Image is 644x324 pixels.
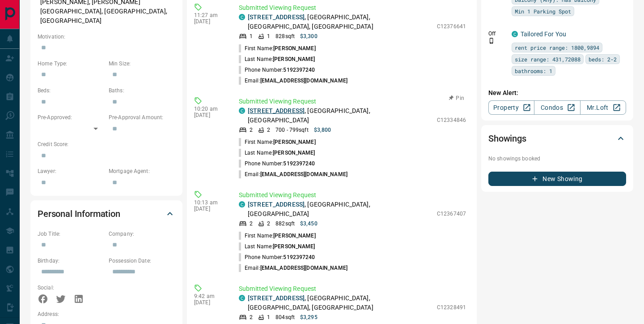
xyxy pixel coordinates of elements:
[267,32,270,40] p: 1
[109,60,175,68] p: Min Size:
[38,33,175,41] p: Motivation:
[273,243,315,250] span: [PERSON_NAME]
[239,149,315,157] p: Last Name:
[314,126,331,134] p: $3,800
[444,94,470,102] button: Pin
[109,113,175,121] p: Pre-Approval Amount:
[488,30,506,38] p: Off
[248,13,432,31] p: , [GEOGRAPHIC_DATA], [GEOGRAPHIC_DATA], [GEOGRAPHIC_DATA]
[273,56,315,62] span: [PERSON_NAME]
[521,30,566,38] a: Tailored For You
[194,299,225,306] p: [DATE]
[437,22,466,30] p: C12376641
[248,13,305,21] a: [STREET_ADDRESS]
[488,88,626,98] p: New Alert:
[515,7,571,16] span: Min 1 Parking Spot
[109,230,175,238] p: Company:
[38,257,104,265] p: Birthday:
[488,172,626,186] button: New Showing
[38,60,104,68] p: Home Type:
[534,100,580,115] a: Condos
[38,284,104,292] p: Social:
[300,313,318,321] p: $3,295
[239,284,466,294] p: Submitted Viewing Request
[260,265,347,271] span: [EMAIL_ADDRESS][DOMAIN_NAME]
[267,126,270,134] p: 2
[194,106,225,112] p: 10:20 am
[194,206,225,212] p: [DATE]
[239,264,347,272] p: Email:
[239,160,315,168] p: Phone Number:
[109,86,175,95] p: Baths:
[248,201,305,208] a: [STREET_ADDRESS]
[283,254,315,260] span: 5192397240
[300,220,318,228] p: $3,450
[488,100,534,115] a: Property
[109,167,175,175] p: Mortgage Agent:
[38,140,175,148] p: Credit Score:
[267,220,270,228] p: 2
[267,313,270,321] p: 1
[250,32,253,40] p: 1
[260,171,347,177] span: [EMAIL_ADDRESS][DOMAIN_NAME]
[283,67,315,73] span: 5192397240
[512,31,518,37] div: condos.ca
[437,210,466,218] p: C12367407
[239,66,315,74] p: Phone Number:
[248,200,432,219] p: , [GEOGRAPHIC_DATA], [GEOGRAPHIC_DATA]
[515,55,580,64] span: size range: 431,72088
[239,77,347,85] p: Email:
[275,126,308,134] p: 700 - 799 sqft
[515,66,552,75] span: bathrooms: 1
[515,43,599,52] span: rent price range: 1800,9894
[194,18,225,25] p: [DATE]
[239,242,315,251] p: Last Name:
[437,116,466,124] p: C12334846
[239,295,245,301] div: condos.ca
[239,232,316,240] p: First Name:
[239,108,245,114] div: condos.ca
[38,203,175,225] div: Personal Information
[250,126,253,134] p: 2
[273,139,315,145] span: [PERSON_NAME]
[580,100,626,115] a: Mr.Loft
[239,201,245,207] div: condos.ca
[239,170,347,178] p: Email:
[194,199,225,206] p: 10:13 am
[239,14,245,20] div: condos.ca
[250,313,253,321] p: 2
[239,138,316,146] p: First Name:
[273,45,315,52] span: [PERSON_NAME]
[488,131,526,146] h2: Showings
[239,44,316,52] p: First Name:
[273,233,315,239] span: [PERSON_NAME]
[239,253,315,261] p: Phone Number:
[248,107,305,114] a: [STREET_ADDRESS]
[589,55,617,64] span: beds: 2-2
[38,167,104,175] p: Lawyer:
[194,12,225,18] p: 11:27 am
[250,220,253,228] p: 2
[248,106,432,125] p: , [GEOGRAPHIC_DATA], [GEOGRAPHIC_DATA]
[283,160,315,167] span: 5192397240
[38,86,104,95] p: Beds:
[488,155,626,163] p: No showings booked
[38,207,120,221] h2: Personal Information
[300,32,318,40] p: $3,300
[109,257,175,265] p: Possession Date:
[194,293,225,299] p: 9:42 am
[38,310,175,318] p: Address:
[248,294,432,312] p: , [GEOGRAPHIC_DATA], [GEOGRAPHIC_DATA], [GEOGRAPHIC_DATA]
[239,3,466,13] p: Submitted Viewing Request
[248,294,305,302] a: [STREET_ADDRESS]
[194,112,225,118] p: [DATE]
[437,303,466,311] p: C12328491
[488,38,495,44] svg: Push Notification Only
[38,230,104,238] p: Job Title:
[38,113,104,121] p: Pre-Approved:
[273,150,315,156] span: [PERSON_NAME]
[275,32,295,40] p: 828 sqft
[239,55,315,63] p: Last Name:
[275,220,295,228] p: 882 sqft
[488,128,626,149] div: Showings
